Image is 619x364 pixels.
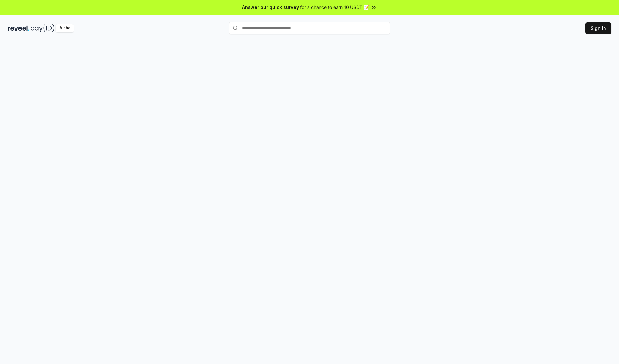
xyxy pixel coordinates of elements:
span: for a chance to earn 10 USDT 📝 [300,4,369,11]
img: pay_id [31,24,54,32]
span: Answer our quick survey [242,4,299,11]
img: reveel_dark [8,24,29,32]
div: Alpha [56,24,74,32]
button: Sign In [585,22,611,34]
